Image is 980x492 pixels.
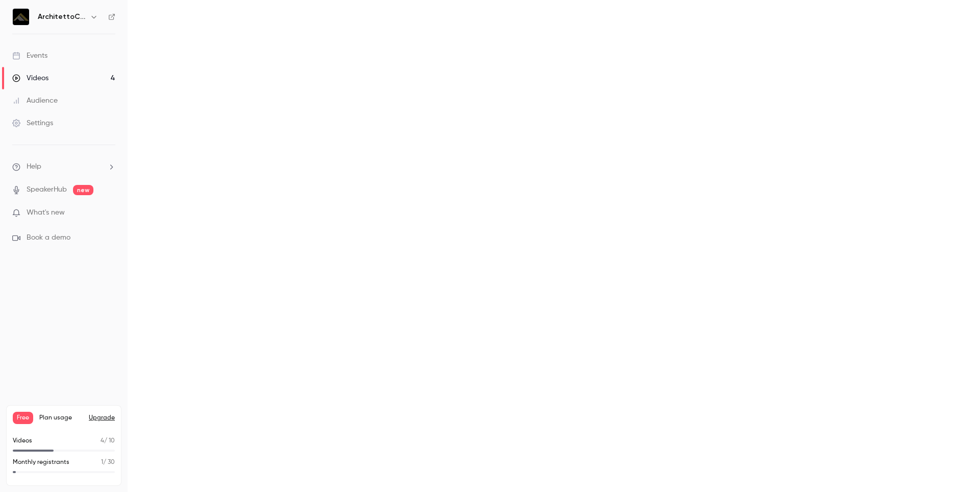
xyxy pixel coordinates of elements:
[73,185,93,195] span: new
[103,208,115,218] iframe: Noticeable Trigger
[101,459,103,465] span: 1
[27,232,70,243] span: Book a demo
[13,436,32,446] p: Videos
[38,12,86,22] h6: ArchitettoClub
[27,207,65,218] span: What's new
[39,414,83,422] span: Plan usage
[101,438,104,444] span: 4
[12,96,58,106] div: Audience
[101,458,115,467] p: / 30
[12,118,53,128] div: Settings
[89,414,115,422] button: Upgrade
[101,436,115,446] p: / 10
[12,161,115,172] li: help-dropdown-opener
[27,161,41,172] span: Help
[27,184,67,195] a: SpeakerHub
[13,9,29,25] img: ArchitettoClub
[12,73,48,83] div: Videos
[13,412,33,424] span: Free
[13,458,69,467] p: Monthly registrants
[12,51,47,61] div: Events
